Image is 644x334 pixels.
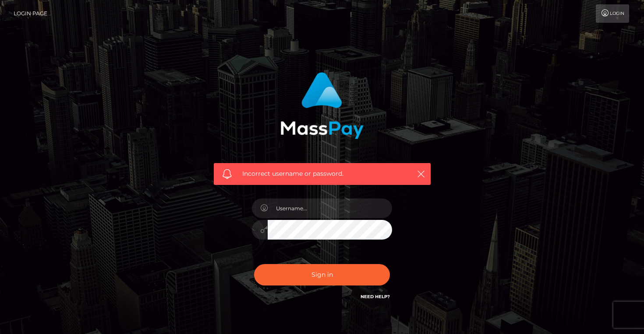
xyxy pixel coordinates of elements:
[254,264,390,285] button: Sign in
[242,169,402,178] span: Incorrect username or password.
[14,4,47,23] a: Login Page
[596,4,629,23] a: Login
[280,72,364,139] img: MassPay Login
[268,198,392,218] input: Username...
[361,294,390,299] a: Need Help?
